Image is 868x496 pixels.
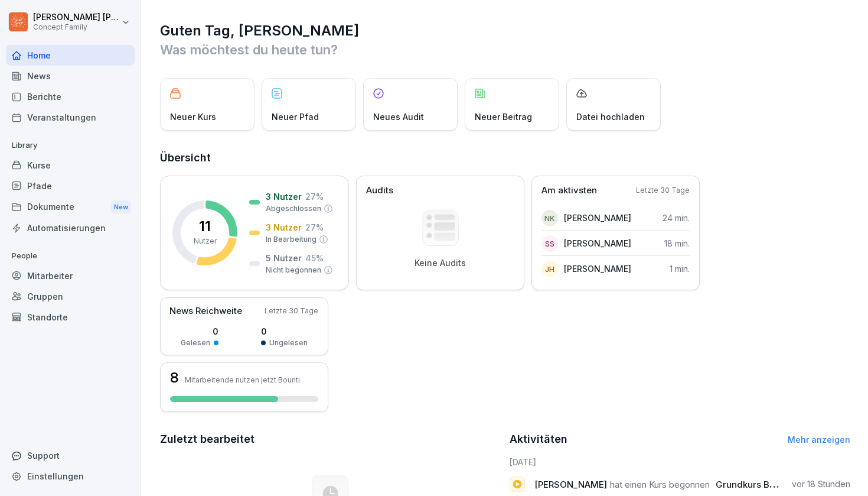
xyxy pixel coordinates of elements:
p: Audits [366,184,393,197]
p: Letzte 30 Tage [636,185,690,196]
span: Grundkurs Bar 🍹 [716,479,792,490]
h3: 8 [170,371,179,385]
p: Datei hochladen [576,111,645,123]
a: Einstellungen [6,466,135,487]
p: Neues Audit [373,111,424,123]
a: News [6,66,135,86]
a: Veranstaltungen [6,107,135,128]
p: 24 min. [663,212,690,224]
span: [PERSON_NAME] [534,479,607,490]
p: Letzte 30 Tage [265,306,318,316]
h2: Übersicht [160,150,850,166]
a: Kurse [6,155,135,176]
div: SS [541,235,558,252]
a: Mitarbeiter [6,265,135,286]
p: Am aktivsten [541,184,597,197]
p: People [6,247,135,265]
p: In Bearbeitung [266,234,316,245]
p: vor 18 Stunden [792,478,850,490]
a: Gruppen [6,286,135,307]
div: JH [541,261,558,277]
p: Neuer Beitrag [475,111,532,123]
div: Dokumente [6,196,135,218]
p: Concept Family [33,23,119,31]
span: hat einen Kurs begonnen [610,479,710,490]
a: DokumenteNew [6,196,135,218]
a: Mehr anzeigen [788,435,850,445]
p: Library [6,136,135,155]
p: [PERSON_NAME] [564,262,631,275]
p: [PERSON_NAME] [564,212,631,224]
p: 1 min. [670,262,690,275]
p: 11 [199,219,211,234]
p: Neuer Kurs [170,111,216,123]
p: Nicht begonnen [266,265,321,275]
p: Mitarbeitende nutzen jetzt Bounti [185,375,300,384]
div: New [111,200,131,214]
p: [PERSON_NAME] [564,237,631,249]
div: Support [6,445,135,466]
p: [PERSON_NAME] [PERSON_NAME] [33,12,119,22]
p: 0 [261,325,308,338]
p: Was möchtest du heute tun? [160,40,850,59]
a: Berichte [6,86,135,107]
a: Standorte [6,307,135,328]
p: 3 Nutzer [266,190,302,203]
p: 0 [181,325,218,338]
p: Nutzer [194,236,217,247]
a: Pfade [6,176,135,196]
p: 3 Nutzer [266,221,302,234]
h6: [DATE] [510,456,851,468]
p: Keine Audits [415,258,466,268]
p: Ungelesen [269,338,308,348]
a: Automatisierungen [6,218,135,238]
p: Abgeschlossen [266,203,321,214]
p: 5 Nutzer [266,252,302,264]
h1: Guten Tag, [PERSON_NAME] [160,21,850,40]
h2: Aktivitäten [510,431,567,448]
p: 27 % [305,221,324,234]
div: NK [541,210,558,226]
p: 45 % [305,252,324,264]
a: Home [6,45,135,66]
p: News Reichweite [169,304,242,318]
p: 18 min. [664,237,690,249]
p: 27 % [305,190,324,203]
p: Neuer Pfad [272,111,319,123]
h2: Zuletzt bearbeitet [160,431,501,448]
p: Gelesen [181,338,210,348]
